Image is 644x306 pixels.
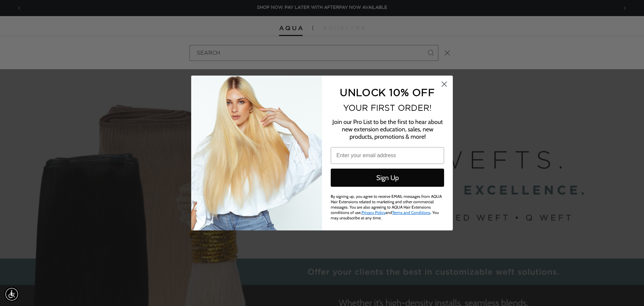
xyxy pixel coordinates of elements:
[340,87,435,98] span: UNLOCK 10% OFF
[438,78,450,90] button: Close dialog
[331,194,442,220] span: By signing up, you agree to receive EMAIL messages from AQUA Hair Extensions related to marketing...
[343,103,432,113] span: YOUR FIRST ORDER!
[332,118,443,140] span: Join our Pro List to be the first to hear about new extension education, sales, new products, pro...
[362,210,385,215] a: Privacy Policy
[331,169,444,187] button: Sign Up
[331,147,444,164] input: Enter your email address
[392,210,430,215] a: Terms and Conditions
[4,287,19,302] div: Accessibility Menu
[191,76,322,230] img: daab8b0d-f573-4e8c-a4d0-05ad8d765127.png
